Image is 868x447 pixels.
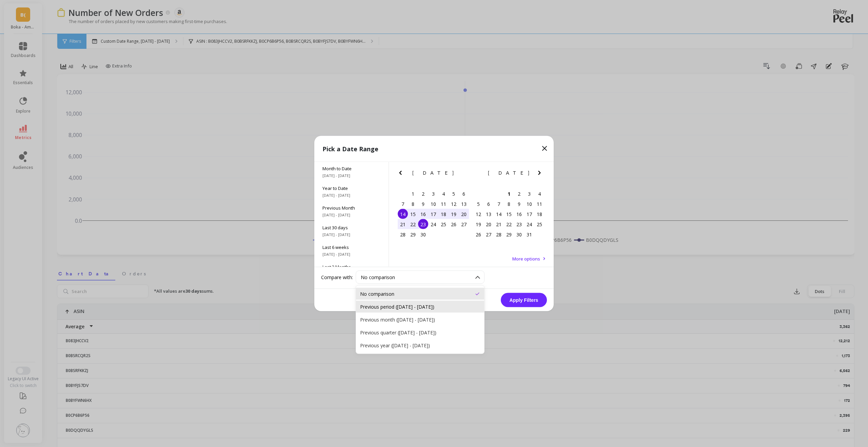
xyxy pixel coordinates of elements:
[494,199,504,209] div: Choose Tuesday, October 7th, 2025
[514,189,524,199] div: Choose Thursday, October 2nd, 2025
[534,219,545,229] div: Choose Saturday, October 25th, 2025
[361,274,395,280] span: No comparison
[398,199,408,209] div: Choose Sunday, September 7th, 2025
[534,199,545,209] div: Choose Saturday, October 11th, 2025
[449,219,459,229] div: Choose Friday, September 26th, 2025
[398,189,469,239] div: month 2025-09
[494,209,504,219] div: Choose Tuesday, October 14th, 2025
[484,219,494,229] div: Choose Monday, October 20th, 2025
[504,199,514,209] div: Choose Wednesday, October 8th, 2025
[459,219,469,229] div: Choose Saturday, September 27th, 2025
[504,219,514,229] div: Choose Wednesday, October 22nd, 2025
[360,342,480,349] div: Previous year ([DATE] - [DATE])
[408,199,418,209] div: Choose Monday, September 8th, 2025
[514,219,524,229] div: Choose Thursday, October 23rd, 2025
[408,209,418,219] div: Choose Monday, September 15th, 2025
[472,169,483,180] button: Previous Month
[322,166,380,172] span: Month to Date
[396,169,407,180] button: Previous Month
[322,193,380,198] span: [DATE] - [DATE]
[524,229,534,239] div: Choose Friday, October 31st, 2025
[322,173,380,178] span: [DATE] - [DATE]
[488,170,530,176] span: [DATE]
[512,256,540,262] span: More options
[473,209,484,219] div: Choose Sunday, October 12th, 2025
[398,219,408,229] div: Choose Sunday, September 21st, 2025
[473,199,484,209] div: Choose Sunday, October 5th, 2025
[524,219,534,229] div: Choose Friday, October 24th, 2025
[460,169,471,180] button: Next Month
[484,199,494,209] div: Choose Monday, October 6th, 2025
[514,229,524,239] div: Choose Thursday, October 30th, 2025
[322,212,380,218] span: [DATE] - [DATE]
[360,316,480,323] div: Previous month ([DATE] - [DATE])
[501,293,547,307] button: Apply Filters
[494,219,504,229] div: Choose Tuesday, October 21st, 2025
[428,209,438,219] div: Choose Wednesday, September 17th, 2025
[459,209,469,219] div: Choose Saturday, September 20th, 2025
[322,144,378,154] p: Pick a Date Range
[322,244,380,250] span: Last 6 weeks
[322,225,380,231] span: Last 30 days
[438,219,449,229] div: Choose Thursday, September 25th, 2025
[418,189,428,199] div: Choose Tuesday, September 2nd, 2025
[398,229,408,239] div: Choose Sunday, September 28th, 2025
[473,189,545,239] div: month 2025-10
[438,209,449,219] div: Choose Thursday, September 18th, 2025
[524,209,534,219] div: Choose Friday, October 17th, 2025
[428,189,438,199] div: Choose Wednesday, September 3rd, 2025
[418,199,428,209] div: Choose Tuesday, September 9th, 2025
[535,169,546,180] button: Next Month
[418,219,428,229] div: Choose Tuesday, September 23rd, 2025
[524,199,534,209] div: Choose Friday, October 10th, 2025
[449,199,459,209] div: Choose Friday, September 12th, 2025
[412,170,455,176] span: [DATE]
[524,189,534,199] div: Choose Friday, October 3rd, 2025
[484,209,494,219] div: Choose Monday, October 13th, 2025
[360,291,480,297] div: No comparison
[504,229,514,239] div: Choose Wednesday, October 29th, 2025
[459,199,469,209] div: Choose Saturday, September 13th, 2025
[322,252,380,257] span: [DATE] - [DATE]
[418,229,428,239] div: Choose Tuesday, September 30th, 2025
[504,209,514,219] div: Choose Wednesday, October 15th, 2025
[418,209,428,219] div: Choose Tuesday, September 16th, 2025
[514,199,524,209] div: Choose Thursday, October 9th, 2025
[360,304,480,310] div: Previous period ([DATE] - [DATE])
[398,209,408,219] div: Choose Sunday, September 14th, 2025
[321,274,353,280] label: Compare with:
[473,229,484,239] div: Choose Sunday, October 26th, 2025
[473,219,484,229] div: Choose Sunday, October 19th, 2025
[534,209,545,219] div: Choose Saturday, October 18th, 2025
[322,205,380,211] span: Previous Month
[534,189,545,199] div: Choose Saturday, October 4th, 2025
[428,199,438,209] div: Choose Wednesday, September 10th, 2025
[322,232,380,237] span: [DATE] - [DATE]
[449,209,459,219] div: Choose Friday, September 19th, 2025
[459,189,469,199] div: Choose Saturday, September 6th, 2025
[438,199,449,209] div: Choose Thursday, September 11th, 2025
[408,229,418,239] div: Choose Monday, September 29th, 2025
[428,219,438,229] div: Choose Wednesday, September 24th, 2025
[438,189,449,199] div: Choose Thursday, September 4th, 2025
[484,229,494,239] div: Choose Monday, October 27th, 2025
[504,189,514,199] div: Choose Wednesday, October 1st, 2025
[408,219,418,229] div: Choose Monday, September 22nd, 2025
[494,229,504,239] div: Choose Tuesday, October 28th, 2025
[322,264,380,270] span: Last 3 Months
[360,329,480,336] div: Previous quarter ([DATE] - [DATE])
[322,185,380,191] span: Year to Date
[408,189,418,199] div: Choose Monday, September 1st, 2025
[449,189,459,199] div: Choose Friday, September 5th, 2025
[514,209,524,219] div: Choose Thursday, October 16th, 2025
